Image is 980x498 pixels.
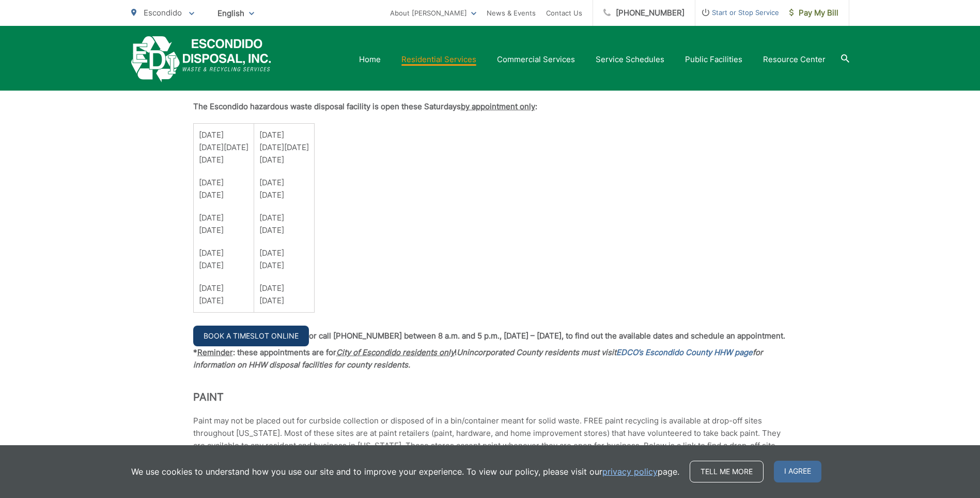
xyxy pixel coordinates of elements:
td: [DATE] [DATE][DATE] [DATE] [254,124,314,313]
a: Residential Services [401,53,476,66]
a: Commercial Services [497,53,575,66]
strong: or call [PHONE_NUMBER] between 8 a.m. and 5 p.m., [DATE] – [DATE], to find out the available date... [309,331,785,341]
a: Service Schedules [596,53,664,66]
span: Reminder [197,347,233,357]
span: by appointment only [461,101,535,111]
strong: * : these appointments are for ! [193,347,763,370]
p: [DATE] [DATE] [199,247,248,272]
p: [DATE] [DATE] [199,212,248,237]
em: Unincorporated County residents must visit for information on HHW disposal facilities for county ... [193,347,763,370]
span: English [210,4,262,22]
a: Resource Center [763,53,826,66]
p: [DATE] [DATE] [259,212,309,237]
p: [DATE] [DATE] [199,177,248,201]
a: EDCO’s Escondido County HHW page [616,346,753,359]
em: City of Escondido residents only [336,347,455,357]
p: [DATE] [DATE] [259,177,309,201]
p: [DATE] [DATE] [259,247,309,272]
p: [DATE] [DATE] [199,282,248,307]
p: We use cookies to understand how you use our site and to improve your experience. To view our pol... [131,465,679,478]
a: Book a Timeslot Online [193,326,309,346]
a: News & Events [487,7,536,19]
a: EDCD logo. Return to the homepage. [131,36,271,82]
a: Home [359,53,381,66]
p: Paint may not be placed out for curbside collection or disposed of in a bin/container meant for s... [193,415,787,464]
strong: The Escondido hazardous waste disposal facility is open these Saturdays : [193,101,537,111]
a: privacy policy [602,465,658,478]
td: [DATE] [DATE][DATE] [DATE] [193,124,254,313]
span: Pay My Bill [789,7,838,19]
h2: Paint [193,391,787,403]
span: Escondido [144,8,182,18]
a: Tell me more [690,461,764,482]
span: I agree [774,461,821,482]
p: [DATE] [DATE] [259,282,309,307]
a: Contact Us [546,7,582,19]
a: About [PERSON_NAME] [390,7,476,19]
a: Public Facilities [685,53,742,66]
